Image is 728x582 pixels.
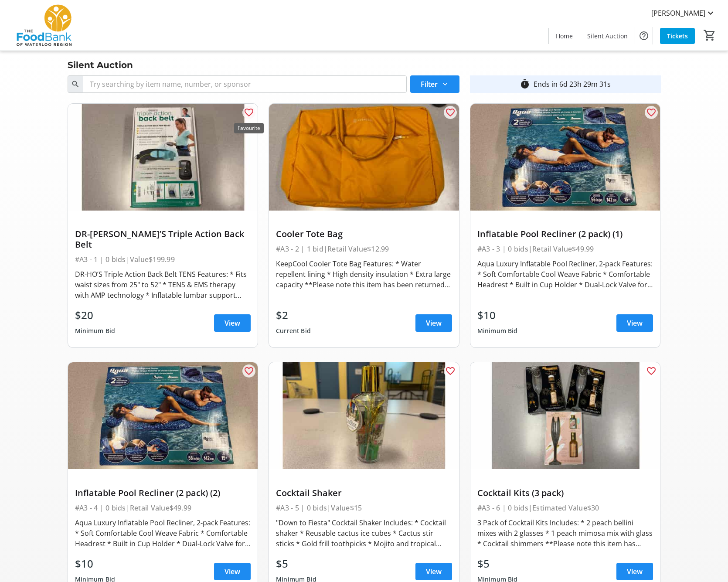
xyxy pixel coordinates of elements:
[477,229,653,239] div: Inflatable Pool Recliner (2 pack) (1)
[627,566,643,577] span: View
[276,556,316,572] div: $5
[415,314,452,332] a: View
[702,27,718,43] button: Cart
[415,563,452,580] a: View
[477,323,518,339] div: Minimum Bid
[276,307,311,323] div: $2
[276,259,452,290] div: KeepCool Cooler Tote Bag Features: * Water repellent lining * High density insulation * Extra lar...
[214,563,251,580] a: View
[244,366,254,376] mat-icon: favorite_outline
[477,259,653,290] div: Aqua Luxury Inflatable Pool Recliner, 2-pack Features: * Soft Comfortable Cool Weave Fabric * Com...
[470,104,660,211] img: Inflatable Pool Recliner (2 pack) (1)
[75,502,251,514] div: #A3 - 4 | 0 bids | Retail Value $49.99
[234,123,264,133] div: Favourite
[225,318,240,328] span: View
[276,229,452,239] div: Cooler Tote Bag
[556,31,573,41] span: Home
[276,488,452,498] div: Cocktail Shaker
[62,58,138,72] div: Silent Auction
[75,517,251,549] div: Aqua Luxury Inflatable Pool Recliner, 2-pack Features: * Soft Comfortable Cool Weave Fabric * Com...
[445,366,456,376] mat-icon: favorite_outline
[269,104,459,211] img: Cooler Tote Bag
[421,79,438,89] span: Filter
[635,27,653,44] button: Help
[667,31,688,41] span: Tickets
[5,3,83,47] img: The Food Bank of Waterloo Region's Logo
[445,107,456,118] mat-icon: favorite_outline
[276,323,311,339] div: Current Bid
[68,362,258,469] img: Inflatable Pool Recliner (2 pack) (2)
[477,517,653,549] div: 3 Pack of Cocktail Kits Includes: * 2 peach bellini mixes with 2 glasses * 1 peach mimosa mix wit...
[627,318,643,328] span: View
[75,323,116,339] div: Minimum Bid
[644,6,723,20] button: [PERSON_NAME]
[75,556,116,572] div: $10
[276,502,452,514] div: #A3 - 5 | 0 bids | Value $15
[75,269,251,300] div: DR-HO’S Triple Action Back Belt TENS Features: * Fits waist sizes from 25" to 52" * TENS & EMS th...
[616,314,653,332] a: View
[75,229,251,250] div: DR-[PERSON_NAME]’S Triple Action Back Belt
[75,253,251,265] div: #A3 - 1 | 0 bids | Value $199.99
[646,366,657,376] mat-icon: favorite_outline
[276,243,452,255] div: #A3 - 2 | 1 bid | Retail Value $12.99
[534,79,611,89] div: Ends in 6d 23h 29m 31s
[410,75,459,93] button: Filter
[244,107,254,118] mat-icon: favorite_outline
[520,79,530,89] mat-icon: timer_outline
[580,28,635,44] a: Silent Auction
[225,566,240,577] span: View
[477,243,653,255] div: #A3 - 3 | 0 bids | Retail Value $49.99
[68,104,258,211] img: DR-HO’S Triple Action Back Belt
[646,107,657,118] mat-icon: favorite_outline
[477,502,653,514] div: #A3 - 6 | 0 bids | Estimated Value $30
[660,28,695,44] a: Tickets
[651,8,705,18] span: [PERSON_NAME]
[616,563,653,580] a: View
[477,488,653,498] div: Cocktail Kits (3 pack)
[75,307,116,323] div: $20
[477,556,518,572] div: $5
[426,318,442,328] span: View
[587,31,628,41] span: Silent Auction
[276,517,452,549] div: "Down to Fiesta" Cocktail Shaker Includes: * Cocktail shaker * Reusable cactus ice cubes * Cactus...
[214,314,251,332] a: View
[269,362,459,469] img: Cocktail Shaker
[75,488,251,498] div: Inflatable Pool Recliner (2 pack) (2)
[83,75,407,93] input: Try searching by item name, number, or sponsor
[549,28,580,44] a: Home
[426,566,442,577] span: View
[470,362,660,469] img: Cocktail Kits (3 pack)
[477,307,518,323] div: $10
